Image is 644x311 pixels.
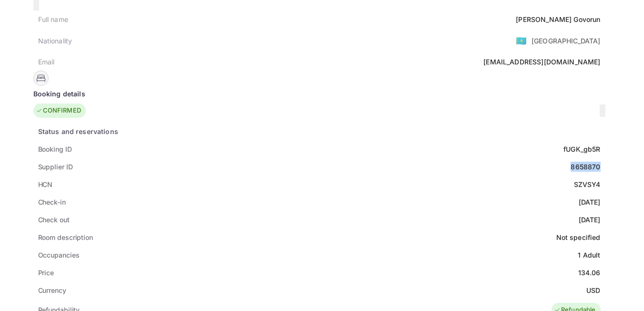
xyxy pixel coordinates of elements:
[33,89,605,99] div: Booking details
[516,14,600,24] div: [PERSON_NAME] Govorun
[483,57,600,67] div: [EMAIL_ADDRESS][DOMAIN_NAME]
[38,250,80,260] div: Occupancies
[38,57,55,67] div: Email
[574,179,601,189] div: SZVSY4
[38,285,66,295] div: Currency
[36,106,81,115] div: CONFIRMED
[38,268,54,278] div: Price
[556,232,601,242] div: Not specified
[586,285,600,295] div: USD
[579,215,601,225] div: [DATE]
[38,36,72,46] div: Nationality
[532,36,601,46] div: [GEOGRAPHIC_DATA]
[38,215,70,225] div: Check out
[578,268,601,278] div: 134.06
[38,14,68,24] div: Full name
[38,232,93,242] div: Room description
[563,144,600,154] div: fUGK_gb5R
[38,197,66,207] div: Check-in
[38,179,53,189] div: HCN
[571,162,600,172] div: 8658870
[38,144,72,154] div: Booking ID
[578,250,600,260] div: 1 Adult
[38,162,73,172] div: Supplier ID
[516,32,527,49] span: United States
[579,197,601,207] div: [DATE]
[38,126,118,136] div: Status and reservations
